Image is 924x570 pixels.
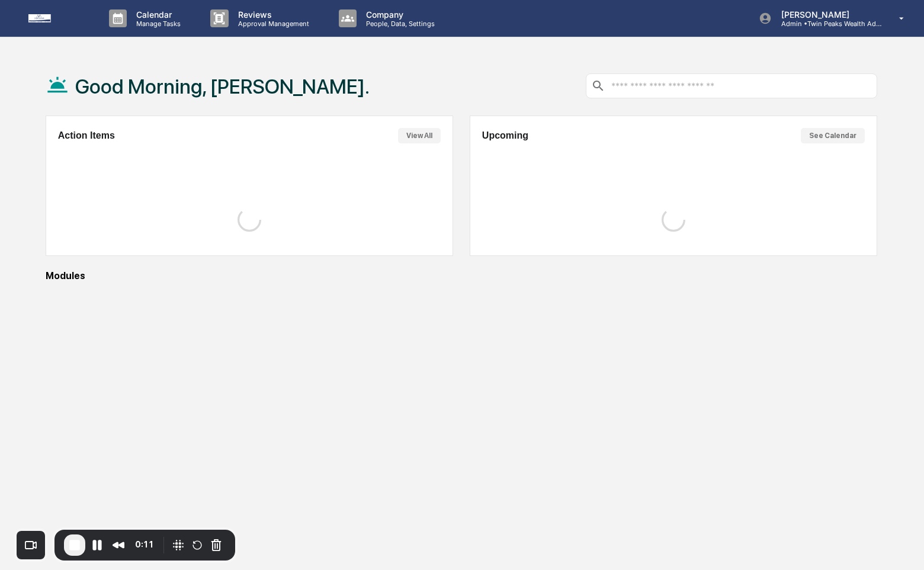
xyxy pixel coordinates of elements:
p: Company [357,9,441,20]
p: People, Data, Settings [357,20,441,28]
p: Approval Management [229,20,315,28]
p: Reviews [229,9,315,20]
p: Calendar [127,9,187,20]
div: Modules [46,270,877,281]
p: Admin • Twin Peaks Wealth Advisors [772,20,882,28]
img: logo [28,14,85,23]
p: Manage Tasks [127,20,187,28]
button: View All [398,128,441,143]
button: See Calendar [801,128,865,143]
h2: Upcoming [482,130,528,141]
p: [PERSON_NAME] [772,9,882,20]
h2: Action Items [58,130,115,141]
h1: Good Morning, [PERSON_NAME]. [75,75,370,98]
